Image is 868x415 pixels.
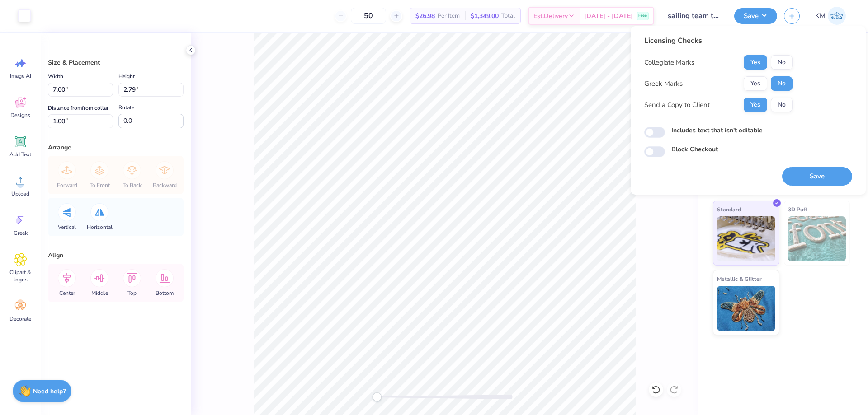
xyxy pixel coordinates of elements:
span: Greek [14,229,28,237]
span: Est. Delivery [533,11,568,21]
img: Standard [717,216,775,261]
div: Collegiate Marks [644,57,694,68]
label: Rotate [118,102,134,113]
button: No [771,55,793,70]
a: KM [811,7,850,25]
div: Size & Placement [48,58,184,67]
span: $1,349.00 [471,11,499,21]
span: [DATE] - [DATE] [584,11,633,21]
span: Center [59,289,75,297]
span: Free [638,13,647,19]
span: Horizontal [87,224,113,231]
span: Add Text [9,151,31,158]
div: Greek Marks [644,79,683,89]
button: Yes [744,76,767,91]
span: Image AI [10,72,31,79]
span: Vertical [58,224,76,231]
span: Top [127,289,137,297]
button: No [771,76,793,91]
span: Decorate [9,315,31,322]
button: Yes [744,55,767,70]
span: 3D Puff [788,205,807,214]
button: Save [734,8,777,24]
img: 3D Puff [788,216,846,261]
label: Height [118,71,135,82]
span: Total [501,11,515,21]
input: – – [351,8,386,24]
button: Yes [744,98,767,112]
span: KM [815,11,826,21]
div: Arrange [48,143,184,152]
input: Untitled Design [661,7,727,25]
strong: Need help? [33,387,66,396]
button: No [771,98,793,112]
span: Metallic & Glitter [717,274,762,284]
div: Send a Copy to Client [644,100,710,110]
label: Distance from from collar [48,103,108,113]
img: Karl Michael Narciza [828,7,846,25]
label: Width [48,71,63,82]
span: Middle [91,289,108,297]
span: Upload [11,190,29,197]
div: Licensing Checks [644,35,793,46]
button: Save [782,167,852,186]
span: Clipart & logos [5,269,35,283]
span: $26.98 [415,11,435,21]
span: Bottom [156,289,174,297]
img: Metallic & Glitter [717,286,775,331]
span: Designs [10,112,30,119]
span: Per Item [438,11,460,21]
span: Standard [717,205,741,214]
label: Includes text that isn't editable [671,126,763,135]
div: Accessibility label [373,392,382,401]
div: Align [48,251,184,260]
label: Block Checkout [671,145,718,154]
